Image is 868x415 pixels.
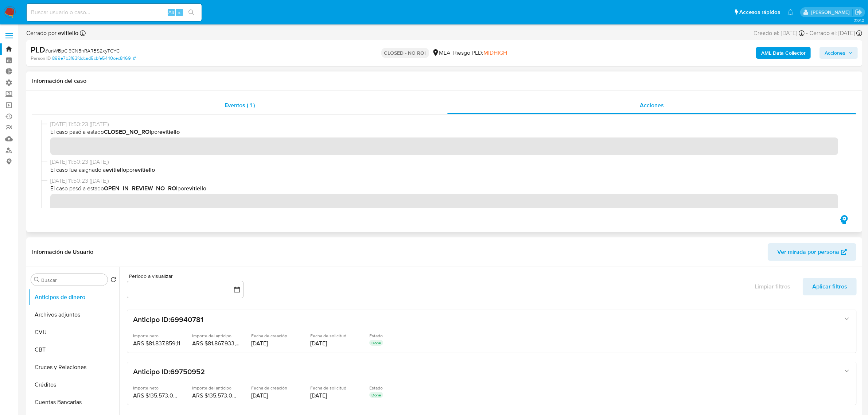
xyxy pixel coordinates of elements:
p: CLOSED - NO ROI [381,48,429,58]
button: Ver mirada por persona [768,243,856,261]
div: Cerrado el: [DATE] [809,29,862,37]
button: Créditos [28,376,119,393]
button: CVU [28,323,119,341]
span: Acciones [640,101,664,109]
b: PLD [31,44,45,55]
div: MLA [432,49,451,57]
button: Cuentas Bancarias [28,393,119,411]
a: Salir [855,8,863,16]
h1: Información de Usuario [32,248,93,256]
b: Person ID [31,55,51,62]
input: Buscar usuario o caso... [27,8,202,17]
span: MIDHIGH [484,49,507,57]
span: # unWBpCI9CN5nRARBS2xyTCYC [45,47,120,54]
span: - [806,29,808,37]
button: CBT [28,341,119,358]
span: Accesos rápidos [739,8,780,16]
p: federico.pizzingrilli@mercadolibre.com [811,9,852,16]
b: evitiello [57,29,78,37]
button: search-icon [184,7,199,18]
span: Acciones [825,47,845,59]
button: Volver al orden por defecto [110,277,116,285]
span: Cerrado por [26,29,78,37]
span: Alt [168,9,174,16]
a: 899e7b3f63fddcad5cbfe5440cec8469 [52,55,136,62]
button: AML Data Collector [756,47,811,59]
button: Anticipos de dinero [28,288,119,306]
span: Riesgo PLD: [454,49,507,57]
button: Acciones [820,47,858,59]
button: Buscar [34,277,40,283]
span: Eventos ( 1 ) [225,101,255,109]
span: Ver mirada por persona [777,243,839,261]
button: Cruces y Relaciones [28,358,119,376]
div: Creado el: [DATE] [754,29,805,37]
a: Notificaciones [787,9,794,15]
h1: Información del caso [32,77,856,85]
span: s [178,9,180,16]
input: Buscar [41,277,105,283]
button: Archivos adjuntos [28,306,119,323]
b: AML Data Collector [761,47,806,59]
